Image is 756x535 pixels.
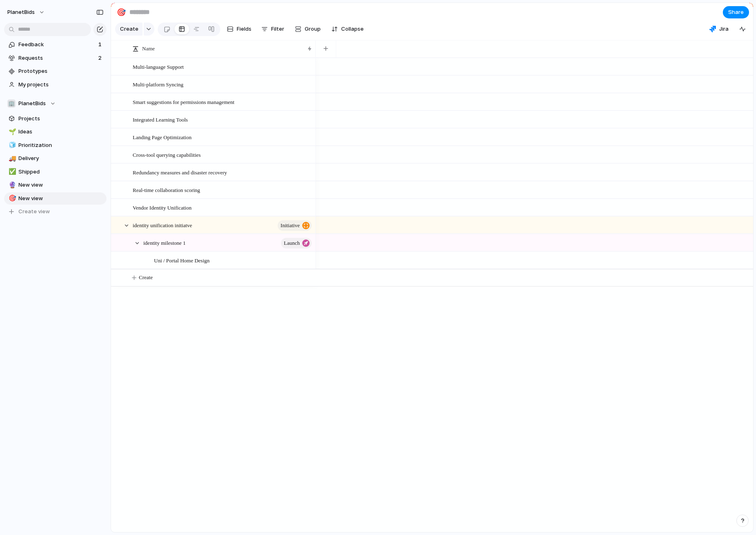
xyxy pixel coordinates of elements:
[133,115,188,124] span: Integrated Learning Tools
[18,81,104,89] span: My projects
[706,23,732,35] button: Jira
[341,25,364,33] span: Collapse
[281,220,300,231] span: initiative
[237,25,251,33] span: Fields
[9,194,14,203] div: 🎯
[18,208,50,216] span: Create view
[7,128,16,136] button: 🌱
[18,154,104,163] span: Delivery
[133,150,201,159] span: Cross-tool querying capabilities
[284,237,300,249] span: launch
[18,41,96,49] span: Feedback
[18,54,96,62] span: Requests
[4,192,106,205] a: 🎯New view
[278,220,312,231] button: initiative
[4,139,106,151] a: 🧊Prioritization
[18,181,104,189] span: New view
[7,194,16,203] button: 🎯
[18,67,104,75] span: Prototypes
[9,127,14,137] div: 🌱
[4,65,106,77] a: Prototypes
[18,115,104,123] span: Projects
[115,6,128,19] button: 🎯
[133,132,192,142] span: Landing Page Optimization
[305,25,321,33] span: Group
[18,168,104,176] span: Shipped
[4,113,106,125] a: Projects
[18,128,104,136] span: Ideas
[133,220,192,230] span: identity unification initiatve
[133,185,200,194] span: Real-time collaboration scoring
[117,7,126,18] div: 🎯
[133,97,234,106] span: Smart suggestions for permissions management
[133,79,183,89] span: Multi-platform Syncing
[271,25,284,33] span: Filter
[328,23,367,36] button: Collapse
[98,54,103,62] span: 2
[139,273,153,282] span: Create
[7,168,16,176] button: ✅
[291,23,325,36] button: Group
[728,8,744,16] span: Share
[4,152,106,165] a: 🚚Delivery
[133,62,184,71] span: Multi-language Support
[4,166,106,178] a: ✅Shipped
[18,141,104,149] span: Prioritization
[4,79,106,91] a: My projects
[98,41,103,49] span: 1
[142,45,155,53] span: Name
[9,167,14,176] div: ✅
[133,167,227,177] span: Redundancy measures and disaster recovery
[7,8,35,16] span: PlanetBids
[4,38,106,51] a: Feedback1
[4,126,106,138] a: 🌱Ideas
[18,99,46,108] span: PlanetBids
[281,238,312,248] button: launch
[4,179,106,191] a: 🔮New view
[154,255,210,265] span: Uni / Portal Home Design
[120,25,138,33] span: Create
[7,181,16,189] button: 🔮
[258,23,287,36] button: Filter
[18,194,104,203] span: New view
[7,141,16,149] button: 🧊
[4,52,106,64] a: Requests2
[4,6,49,19] button: PlanetBids
[4,97,106,110] button: 🏢PlanetBids
[9,154,14,163] div: 🚚
[133,203,192,212] span: Vendor Identity Unification
[719,25,729,33] span: Jira
[9,140,14,150] div: 🧊
[115,23,143,36] button: Create
[9,181,14,190] div: 🔮
[4,205,106,218] button: Create view
[7,99,16,108] div: 🏢
[723,6,749,18] button: Share
[143,238,186,247] span: identity milestone 1
[7,154,16,163] button: 🚚
[224,23,255,36] button: Fields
